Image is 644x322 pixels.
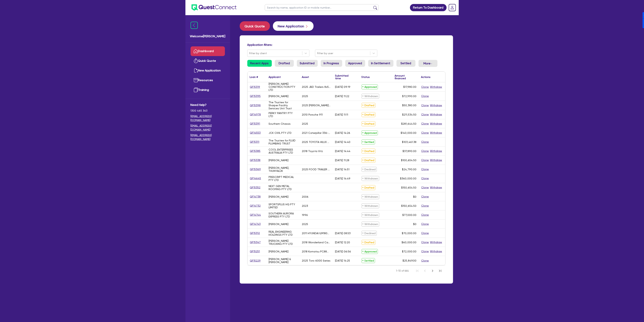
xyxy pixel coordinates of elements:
[191,85,225,95] a: Training
[362,231,377,236] span: Declined
[191,22,198,29] img: icon-menu-close
[302,113,323,116] div: 2010 Porsche 911
[250,194,261,199] a: QF14738
[302,76,309,78] div: Asset
[302,104,331,107] div: 2025 [PERSON_NAME] 50/50C
[436,267,444,275] button: Last Page
[191,114,225,122] a: [EMAIL_ADDRESS][DOMAIN_NAME]
[302,168,331,171] div: 2025 FOOD TRAILER FOOD TRAILER
[269,185,297,191] div: NEXT GEN METAL ROOFING PTY LTD
[240,21,273,31] a: Quick Quote
[402,95,417,98] span: $72,990.00
[269,95,289,98] div: [PERSON_NAME]
[302,131,331,134] div: 2021 Caterpillar 336-07GC Excavator
[250,140,260,144] a: QF15311
[321,60,342,67] a: In Progress
[194,78,198,82] img: resources
[421,76,431,78] div: Actions
[335,140,351,144] div: [DATE] 14:40
[269,212,297,218] div: SOUTHERN AURORA EXPRESS PTY LTD
[269,148,297,154] div: COOL ENTERPRISES AUSTRALIA PTY LTD
[335,159,349,162] div: [DATE] 11:28
[362,94,379,99] span: Withdrawn
[421,222,429,226] button: Clone
[335,150,351,153] div: [DATE] 14:44
[362,258,375,263] span: Settled
[297,60,318,67] a: Submitted
[401,131,417,134] span: $140,000.00
[191,109,225,113] span: 1300 465 363
[430,112,442,117] button: Withdraw
[430,121,442,126] button: Withdraw
[362,103,375,108] span: Drafted
[421,194,429,199] button: Clone
[269,159,289,162] div: [PERSON_NAME]
[250,149,261,153] a: QF15385
[403,150,417,153] span: $37,890.00
[250,94,261,98] a: QF15395
[269,82,297,91] div: [PERSON_NAME] CONSTRUCTION PTY LTD
[250,231,260,235] a: QF15312
[302,140,331,144] div: 2025 TOYOTA HILUX SR5 DOUBLE CAB UTILITY
[269,112,297,118] div: PERKY PANTRY PTY LTD
[421,131,429,135] button: Clone
[421,259,429,263] button: Clone
[421,231,429,235] button: Clone
[250,167,261,171] a: QF15369
[269,101,297,110] div: The Trustee for Sharper Facility Services Unit Trust
[362,167,377,172] span: Declined
[402,140,417,144] span: $103,461.38
[269,139,297,145] div: The Trustee for FLUID PLUMBING TRUST
[335,113,348,116] div: [DATE] 11:11
[362,121,375,126] span: Drafted
[430,149,442,153] button: Withdraw
[302,204,308,207] div: 2023
[402,232,417,235] span: $70,000.00
[302,122,308,125] div: 2025
[368,60,393,67] a: In Settlement
[362,194,379,199] span: Withdrawn
[421,213,429,217] button: Clone
[362,222,379,227] span: Withdrawn
[362,149,375,154] span: Drafted
[430,131,442,135] button: Withdraw
[400,177,417,180] span: $360,000.00
[269,230,297,236] div: REAL ENGINEERING HOLDINGS PTY LTD
[302,150,323,153] div: 2018 Toyota Vitz
[273,21,314,31] a: New Application
[191,103,225,107] span: Need Help?
[362,203,379,208] span: Withdrawn
[335,177,351,180] div: [DATE] 14:49
[335,74,354,80] div: Submitted time
[250,249,260,254] a: QF15251
[421,185,429,190] button: Clone
[396,60,415,67] a: Settled
[250,185,261,190] a: QF15352
[410,4,447,11] a: Return To Dashboard
[250,76,258,78] div: Loan #
[362,140,375,144] span: Settled
[402,241,417,244] span: $60,000.00
[302,241,331,244] div: 2018 Wonderland Caravan
[430,249,442,254] button: Withdraw
[362,158,375,163] span: Drafted
[250,222,261,226] a: QF14743
[421,267,429,275] button: Previous Page
[250,213,261,217] a: QF14744
[421,112,429,117] button: Clone
[269,131,292,134] div: JCK CIVIL PTY LTD
[250,103,261,108] a: QF15398
[250,85,260,89] a: QF15319
[265,4,379,11] input: Search by name, application ID or mobile number...
[269,223,289,226] div: [PERSON_NAME]
[190,34,225,39] span: Welcome [PERSON_NAME]
[335,259,350,262] div: [DATE] 14:25
[335,95,349,98] div: [DATE] 11:22
[269,122,291,125] div: Southern Chassis
[250,204,261,208] a: QF14732
[302,213,308,217] div: 1996
[402,113,417,116] span: $211,534.50
[362,213,379,217] span: Withdrawn
[430,158,442,162] button: Withdraw
[250,158,261,162] a: QF15338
